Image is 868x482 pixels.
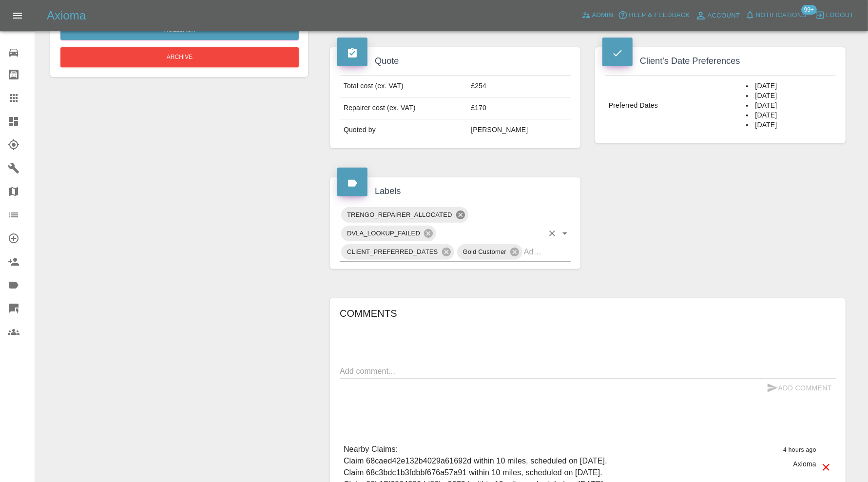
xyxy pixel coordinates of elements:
span: Help & Feedback [629,10,690,21]
li: [DATE] [746,91,832,101]
span: Admin [592,10,614,21]
h4: Client's Date Preferences [602,55,838,68]
span: TRENGO_REPAIRER_ALLOCATED [341,209,458,220]
li: [DATE] [746,81,832,91]
button: Open drawer [6,4,29,27]
td: Repairer cost (ex. VAT) [340,97,467,119]
span: Gold Customer [457,246,512,257]
h4: Labels [337,185,573,198]
input: Add label [524,244,543,259]
td: Quoted by [340,119,467,141]
span: DVLA_LOOKUP_FAILED [341,228,426,239]
span: CLIENT_PREFERRED_DATES [341,246,444,257]
p: Axioma [793,459,816,469]
td: £170 [467,97,571,119]
div: TRENGO_REPAIRER_ALLOCATED [341,207,468,223]
h4: Quote [337,55,573,68]
td: £254 [467,76,571,97]
li: [DATE] [746,101,832,111]
button: Notifications [743,8,809,23]
div: Gold Customer [457,244,522,260]
button: Logout [813,8,856,23]
div: CLIENT_PREFERRED_DATES [341,244,454,260]
button: Help & Feedback [616,8,692,23]
h5: Axioma [47,8,86,23]
li: [DATE] [746,120,832,130]
button: Archive [60,47,299,67]
button: Open [558,227,572,240]
a: Account [693,8,743,23]
span: Logout [826,10,854,21]
td: [PERSON_NAME] [467,119,571,141]
a: Admin [579,8,616,23]
h6: Comments [340,306,836,321]
span: Notifications [756,10,807,21]
div: DVLA_LOOKUP_FAILED [341,226,436,241]
button: Clear [545,227,559,240]
span: 99+ [801,5,817,15]
span: 4 hours ago [783,446,816,453]
li: [DATE] [746,111,832,120]
td: Preferred Dates [605,76,742,136]
td: Total cost (ex. VAT) [340,76,467,97]
span: Account [708,10,740,21]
